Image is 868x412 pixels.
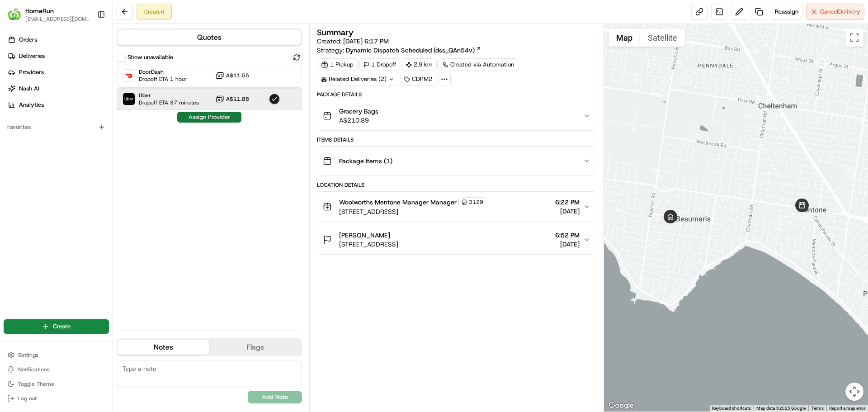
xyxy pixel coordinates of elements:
span: Notifications [18,366,50,373]
span: Package Items ( 1 ) [339,156,392,166]
span: Deliveries [19,52,45,60]
div: 1 Pickup [317,58,358,71]
a: Orders [4,33,113,47]
span: Analytics [19,101,44,109]
h3: Summary [317,28,354,37]
span: Dropoff ETA 37 minutes [139,99,199,106]
span: DoorDash [139,68,187,76]
button: A$11.88 [215,95,249,104]
button: Settings [4,349,109,361]
span: 6:22 PM [555,198,580,207]
span: Cancel Delivery [820,8,860,16]
button: Toggle fullscreen view [845,28,863,47]
span: [STREET_ADDRESS] [339,240,398,249]
img: Google [606,400,636,412]
span: [DATE] [555,240,580,249]
button: Package Items (1) [317,147,595,175]
a: Providers [4,65,113,80]
a: Dynamic Dispatch Scheduled (dss_QAn54v) [346,46,481,55]
span: [DATE] [555,207,580,216]
span: Dropoff ETA 1 hour [139,76,187,83]
button: Create [4,319,109,334]
div: Favorites [4,120,109,134]
span: Toggle Theme [18,380,54,388]
span: Map data ©2025 Google [756,406,806,411]
span: Settings [18,351,38,359]
span: Created: [317,37,389,46]
button: Show satellite imagery [640,28,685,47]
button: HomeRun [25,6,54,15]
button: HomeRunHomeRun[EMAIL_ADDRESS][DOMAIN_NAME] [4,4,94,25]
button: A$11.55 [215,71,249,80]
a: Analytics [4,98,113,112]
span: Uber [139,92,199,99]
span: [STREET_ADDRESS] [339,207,486,216]
span: Woolworths Mentone Manager Manager [339,198,457,207]
button: Show street map [609,28,640,47]
button: Notifications [4,363,109,376]
button: Notes [118,340,209,355]
span: 3129 [469,199,483,206]
a: Deliveries [4,49,113,63]
span: [DATE] 6:17 PM [343,37,389,45]
button: CancelDelivery [806,4,864,20]
button: [EMAIL_ADDRESS][DOMAIN_NAME] [25,15,90,23]
button: Reassign [771,4,802,20]
div: 1 Dropoff [359,58,400,71]
button: [PERSON_NAME][STREET_ADDRESS]6:52 PM[DATE] [317,225,595,254]
img: Uber [123,93,135,105]
button: Log out [4,392,109,405]
button: Quotes [118,30,301,45]
div: Strategy: [317,46,481,55]
span: 6:52 PM [555,231,580,240]
span: Grocery Bags [339,107,378,116]
div: Items Details [317,136,596,143]
span: [PERSON_NAME] [339,231,390,240]
img: HomeRun [7,7,22,22]
span: Reassign [775,8,798,16]
img: DoorDash [123,70,135,81]
a: Terms (opens in new tab) [811,406,824,411]
a: Nash AI [4,81,113,96]
span: Create [53,322,71,331]
button: Toggle Theme [4,378,109,390]
button: Keyboard shortcuts [712,405,751,412]
span: A$210.89 [339,116,378,125]
div: Package Details [317,91,596,98]
div: Related Deliveries (2) [317,73,398,85]
span: A$11.55 [226,72,249,79]
a: Report a map error [829,406,865,411]
div: CDPM2 [400,73,436,85]
a: Created via Automation [439,58,518,71]
button: Assign Provider [177,112,241,123]
span: Dynamic Dispatch Scheduled (dss_QAn54v) [346,46,475,55]
button: Map camera controls [845,383,863,401]
div: 2.9 km [402,58,437,71]
span: Nash AI [19,85,39,93]
span: Orders [19,36,37,44]
label: Show unavailable [127,53,173,62]
button: Woolworths Mentone Manager Manager3129[STREET_ADDRESS]6:22 PM[DATE] [317,192,595,222]
button: Grocery BagsA$210.89 [317,101,595,130]
span: Providers [19,68,44,76]
a: Open this area in Google Maps (opens a new window) [606,400,636,412]
span: Log out [18,395,37,402]
span: A$11.88 [226,95,249,103]
div: Location Details [317,181,596,189]
button: Flags [209,340,301,355]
